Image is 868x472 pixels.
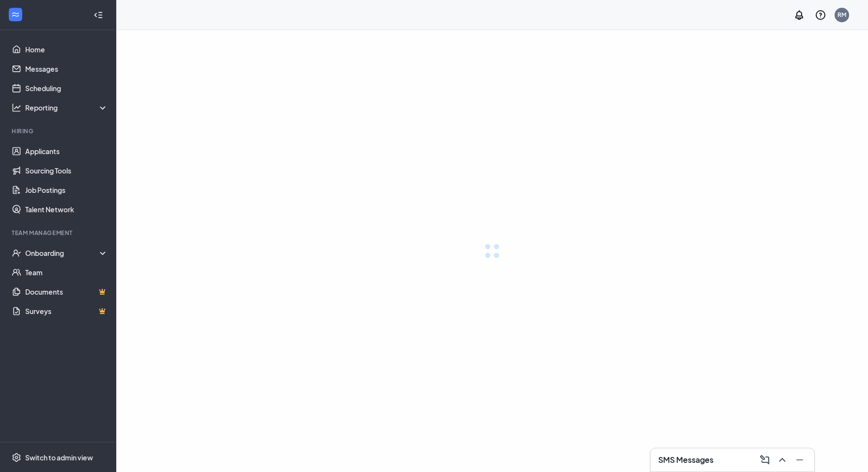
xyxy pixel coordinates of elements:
[12,229,106,237] div: Team Management
[756,452,772,468] button: ComposeMessage
[25,301,108,321] a: SurveysCrown
[12,127,106,135] div: Hiring
[25,263,108,282] a: Team
[791,452,806,468] button: Minimize
[776,454,788,466] svg: ChevronUp
[11,10,20,19] svg: WorkstreamLogo
[658,455,713,465] h3: SMS Messages
[25,453,93,462] div: Switch to admin view
[837,11,846,19] div: RM
[25,282,108,301] a: DocumentsCrown
[793,9,805,21] svg: Notifications
[25,248,108,258] div: Onboarding
[774,452,789,468] button: ChevronUp
[25,59,108,79] a: Messages
[25,161,108,180] a: Sourcing Tools
[25,79,108,98] a: Scheduling
[12,453,21,462] svg: Settings
[25,180,108,200] a: Job Postings
[25,142,108,161] a: Applicants
[794,454,806,466] svg: Minimize
[25,40,108,59] a: Home
[12,103,21,112] svg: Analysis
[93,10,103,20] svg: Collapse
[815,9,826,21] svg: QuestionInfo
[12,248,21,258] svg: UserCheck
[25,103,108,112] div: Reporting
[25,200,108,219] a: Talent Network
[759,454,771,466] svg: ComposeMessage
